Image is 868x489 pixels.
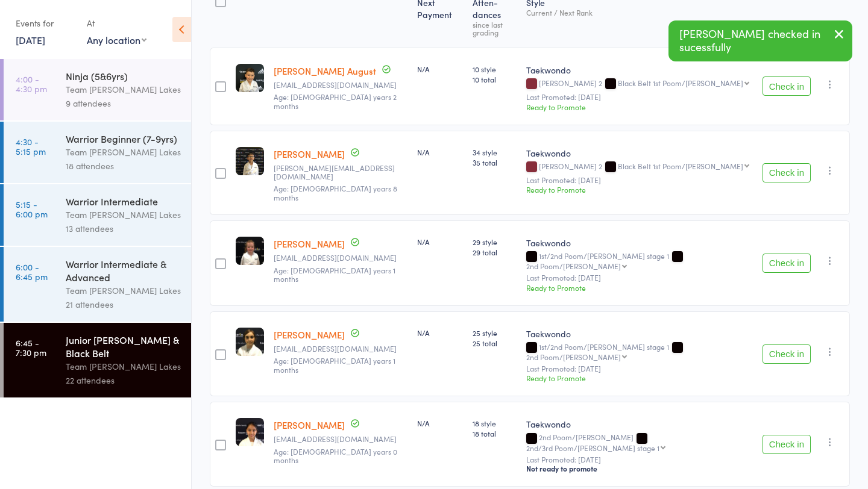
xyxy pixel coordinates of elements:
a: 6:00 -6:45 pmWarrior Intermediate & AdvancedTeam [PERSON_NAME] Lakes21 attendees [4,247,191,322]
div: 2nd Poom/[PERSON_NAME] [526,353,621,361]
a: [PERSON_NAME] August [274,64,376,77]
time: 4:30 - 5:15 pm [16,137,46,156]
div: Ready to Promote [526,102,753,112]
a: [PERSON_NAME] [274,148,345,160]
div: 2nd Poom/[PERSON_NAME] [526,262,621,270]
small: Last Promoted: [DATE] [526,455,753,464]
span: 25 total [473,338,517,348]
a: [PERSON_NAME] [274,419,345,431]
time: 4:00 - 4:30 pm [16,74,47,93]
button: Check in [763,254,811,273]
div: Ninja (5&6yrs) [66,69,181,83]
div: [PERSON_NAME] 2 [526,79,753,89]
a: 4:30 -5:15 pmWarrior Beginner (7-9yrs)Team [PERSON_NAME] Lakes18 attendees [4,122,191,183]
div: Black Belt 1st Poom/[PERSON_NAME] [618,162,743,170]
a: [DATE] [16,33,45,46]
small: Last Promoted: [DATE] [526,364,753,373]
span: 10 style [473,64,517,74]
small: lynda.thio@gmail.com [274,164,407,181]
div: 18 attendees [66,159,181,173]
a: 4:00 -4:30 pmNinja (5&6yrs)Team [PERSON_NAME] Lakes9 attendees [4,59,191,120]
div: Black Belt 1st Poom/[PERSON_NAME] [618,79,743,87]
span: 34 style [473,147,517,157]
small: kyliepaschalidis@gmail.com [274,344,407,353]
div: Team [PERSON_NAME] Lakes [66,360,181,373]
div: Not ready to promote [526,464,753,473]
div: Ready to Promote [526,373,753,383]
div: Current / Next Rank [526,8,753,16]
small: grafastrid888@gmail.com [274,254,407,262]
time: 6:00 - 6:45 pm [16,262,48,281]
div: At [87,13,146,33]
div: 1st/2nd Poom/[PERSON_NAME] stage 1 [526,343,753,361]
span: 35 total [473,157,517,167]
div: Warrior Intermediate & Advanced [66,257,181,284]
span: 18 total [473,428,517,438]
a: [PERSON_NAME] [274,237,345,250]
a: 6:45 -7:30 pmJunior [PERSON_NAME] & Black BeltTeam [PERSON_NAME] Lakes22 attendees [4,323,191,397]
small: Last Promoted: [DATE] [526,273,753,282]
div: 1st/2nd Poom/[PERSON_NAME] stage 1 [526,252,753,270]
span: 18 style [473,418,517,428]
div: N/A [417,418,463,428]
div: Any location [87,33,146,46]
a: [PERSON_NAME] [274,328,345,341]
time: 6:45 - 7:30 pm [16,338,46,357]
div: 22 attendees [66,373,181,387]
div: Ready to Promote [526,184,753,195]
small: Last Promoted: [DATE] [526,93,753,101]
div: Team [PERSON_NAME] Lakes [66,208,181,222]
span: 10 total [473,74,517,84]
div: 2nd Poom/[PERSON_NAME] [526,433,753,451]
button: Check in [763,163,811,182]
small: Last Promoted: [DATE] [526,176,753,184]
div: N/A [417,147,463,157]
span: 25 style [473,328,517,338]
img: image1615959886.png [236,147,264,175]
span: Age: [DEMOGRAPHIC_DATA] years 2 months [274,92,397,110]
span: Age: [DEMOGRAPHIC_DATA] years 0 months [274,446,397,465]
img: image1533345316.png [236,418,264,446]
button: Check in [763,435,811,454]
div: Taekwondo [526,147,753,159]
div: Junior [PERSON_NAME] & Black Belt [66,333,181,360]
div: Team [PERSON_NAME] Lakes [66,284,181,297]
time: 5:15 - 6:00 pm [16,199,48,219]
div: Taekwondo [526,418,753,430]
button: Check in [763,344,811,364]
div: Team [PERSON_NAME] Lakes [66,83,181,96]
div: 13 attendees [66,222,181,235]
span: Age: [DEMOGRAPHIC_DATA] years 1 months [274,355,395,374]
div: Warrior Beginner (7-9yrs) [66,132,181,145]
div: [PERSON_NAME] 2 [526,162,753,172]
img: image1584602013.png [236,328,264,356]
div: 2nd/3rd Poom/[PERSON_NAME] stage 1 [526,444,659,452]
span: Age: [DEMOGRAPHIC_DATA] years 8 months [274,183,397,202]
div: Taekwondo [526,328,753,340]
span: 29 total [473,247,517,257]
div: 9 attendees [66,96,181,110]
div: N/A [417,328,463,338]
img: image1535609716.png [236,237,264,265]
small: sherry02in@yahoo.com [274,435,407,443]
div: N/A [417,64,463,74]
div: 21 attendees [66,297,181,311]
div: Team [PERSON_NAME] Lakes [66,145,181,159]
small: masonaugust14@icloud.com [274,81,407,89]
button: Check in [763,76,811,96]
div: Events for [16,13,75,33]
div: Warrior Intermediate [66,195,181,208]
img: image1644015902.png [236,64,264,92]
div: Ready to Promote [526,282,753,293]
a: 5:15 -6:00 pmWarrior IntermediateTeam [PERSON_NAME] Lakes13 attendees [4,184,191,246]
div: N/A [417,237,463,247]
div: Taekwondo [526,237,753,249]
span: 29 style [473,237,517,247]
span: Age: [DEMOGRAPHIC_DATA] years 1 months [274,265,395,284]
div: since last grading [473,20,517,36]
div: [PERSON_NAME] checked in sucessfully [668,20,852,61]
div: Taekwondo [526,64,753,76]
